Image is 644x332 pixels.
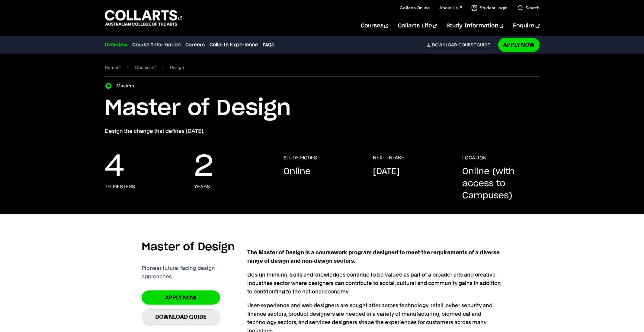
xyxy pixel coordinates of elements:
[194,155,213,179] p: 2
[132,41,181,49] a: Course Information
[447,16,503,36] a: Study Information
[105,184,135,190] h3: Trimesters
[210,41,258,49] a: Collarts Experience
[142,309,220,324] a: Download Guide
[185,41,205,49] a: Careers
[105,41,127,49] a: Overview
[105,155,124,179] p: 4
[462,166,540,202] p: Online (with access to Campuses)
[373,155,404,161] h3: NEXT INTAKE
[471,5,508,11] a: Student Login
[439,5,462,11] a: About Us
[513,16,539,36] a: Enquire
[142,240,235,254] h2: Master of Design
[427,42,495,48] a: DownloadCourse Guide
[105,95,540,122] h1: Master of Design
[398,16,437,36] a: Collarts Life
[105,63,121,72] a: Home
[116,82,138,90] label: Masters
[361,16,388,36] a: Courses
[498,38,540,52] a: Apply Now
[373,166,400,178] p: [DATE]
[247,271,502,296] p: Design thinking, skills and knowledges continue to be valued as part of a broader arts and creati...
[263,41,274,49] a: FAQs
[432,42,457,48] span: Download
[142,290,220,305] a: Apply now
[284,166,311,178] p: Online
[105,9,182,27] div: Go to homepage
[142,264,247,281] p: Pioneer future-facing design approaches.
[284,155,317,161] h3: STUDY MODES
[170,63,184,72] span: Design
[517,5,540,11] a: Search
[400,5,430,11] a: Collarts Online
[135,63,155,72] a: Courses
[462,155,487,161] h3: LOCATION
[194,184,210,190] h3: Years
[247,249,500,264] strong: The Master of Design is a coursework program designed to meet the requirements of a diverse range...
[105,127,540,135] p: Design the change that defines [DATE].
